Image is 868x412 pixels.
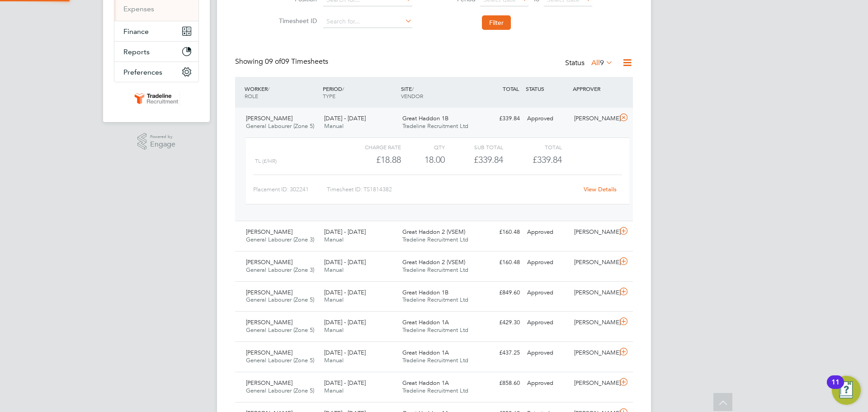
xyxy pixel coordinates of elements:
[137,133,176,150] a: Powered byEngage
[401,142,445,152] div: QTY
[246,122,314,130] span: General Labourer (Zone 5)
[323,15,412,28] input: Search for...
[476,346,524,360] div: £437.25
[265,57,328,66] span: 09 Timesheets
[402,114,448,122] span: Great Haddon 1B
[324,236,344,243] span: Manual
[246,318,292,326] span: [PERSON_NAME]
[571,315,618,330] div: [PERSON_NAME]
[412,85,414,92] span: /
[324,122,344,130] span: Manual
[242,81,321,104] div: WORKER
[832,376,861,405] button: Open Resource Center, 11 new notifications
[123,27,149,36] span: Finance
[524,346,571,360] div: Approved
[402,258,465,266] span: Great Haddon 2 (VSEM)
[114,42,198,62] button: Reports
[255,158,277,164] span: TL (£/HR)
[524,376,571,391] div: Approved
[246,114,292,122] span: [PERSON_NAME]
[402,356,468,364] span: Tradeline Recruitment Ltd
[524,81,571,97] div: STATUS
[402,349,449,356] span: Great Haddon 1A
[524,285,571,300] div: Approved
[246,356,314,364] span: General Labourer (Zone 5)
[343,152,401,167] div: £18.88
[524,255,571,270] div: Approved
[246,387,314,394] span: General Labourer (Zone 5)
[324,318,366,326] span: [DATE] - [DATE]
[253,182,327,197] div: Placement ID: 302241
[524,315,571,330] div: Approved
[321,81,399,104] div: PERIOD
[524,111,571,126] div: Approved
[402,228,465,236] span: Great Haddon 2 (VSEM)
[584,185,617,193] a: View Details
[571,111,618,126] div: [PERSON_NAME]
[402,296,468,303] span: Tradeline Recruitment Ltd
[327,182,578,197] div: Timesheet ID: TS1814382
[402,318,449,326] span: Great Haddon 1A
[268,85,269,92] span: /
[324,326,344,334] span: Manual
[571,255,618,270] div: [PERSON_NAME]
[476,255,524,270] div: £160.48
[402,379,449,387] span: Great Haddon 1A
[399,81,477,104] div: SITE
[246,296,314,303] span: General Labourer (Zone 5)
[245,92,258,99] span: ROLE
[402,289,448,296] span: Great Haddon 1B
[133,91,180,106] img: tradelinerecruitment-logo-retina.png
[246,349,292,356] span: [PERSON_NAME]
[246,236,314,243] span: General Labourer (Zone 3)
[565,57,615,70] div: Status
[246,258,292,266] span: [PERSON_NAME]
[343,142,401,152] div: Charge rate
[402,387,468,394] span: Tradeline Recruitment Ltd
[324,289,366,296] span: [DATE] - [DATE]
[342,85,344,92] span: /
[324,356,344,364] span: Manual
[445,152,503,167] div: £339.84
[600,58,604,67] span: 9
[246,379,292,387] span: [PERSON_NAME]
[402,236,468,243] span: Tradeline Recruitment Ltd
[150,141,175,148] span: Engage
[246,228,292,236] span: [PERSON_NAME]
[476,376,524,391] div: £858.60
[246,266,314,274] span: General Labourer (Zone 3)
[123,5,154,13] a: Expenses
[324,296,344,303] span: Manual
[402,326,468,334] span: Tradeline Recruitment Ltd
[476,315,524,330] div: £429.30
[324,266,344,274] span: Manual
[150,133,175,141] span: Powered by
[402,266,468,274] span: Tradeline Recruitment Ltd
[276,17,317,25] label: Timesheet ID
[402,122,468,130] span: Tradeline Recruitment Ltd
[123,47,150,56] span: Reports
[533,154,562,165] span: £339.84
[445,142,503,152] div: Sub Total
[571,346,618,360] div: [PERSON_NAME]
[114,62,198,82] button: Preferences
[265,57,281,66] span: 09 of
[571,376,618,391] div: [PERSON_NAME]
[123,68,162,76] span: Preferences
[401,152,445,167] div: 18.00
[114,21,198,41] button: Finance
[571,225,618,240] div: [PERSON_NAME]
[571,285,618,300] div: [PERSON_NAME]
[503,85,519,92] span: TOTAL
[323,92,335,99] span: TYPE
[324,228,366,236] span: [DATE] - [DATE]
[476,111,524,126] div: £339.84
[524,225,571,240] div: Approved
[114,91,199,106] a: Go to home page
[482,15,511,30] button: Filter
[246,289,292,296] span: [PERSON_NAME]
[591,58,613,67] label: All
[246,326,314,334] span: General Labourer (Zone 5)
[476,225,524,240] div: £160.48
[831,382,840,394] div: 11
